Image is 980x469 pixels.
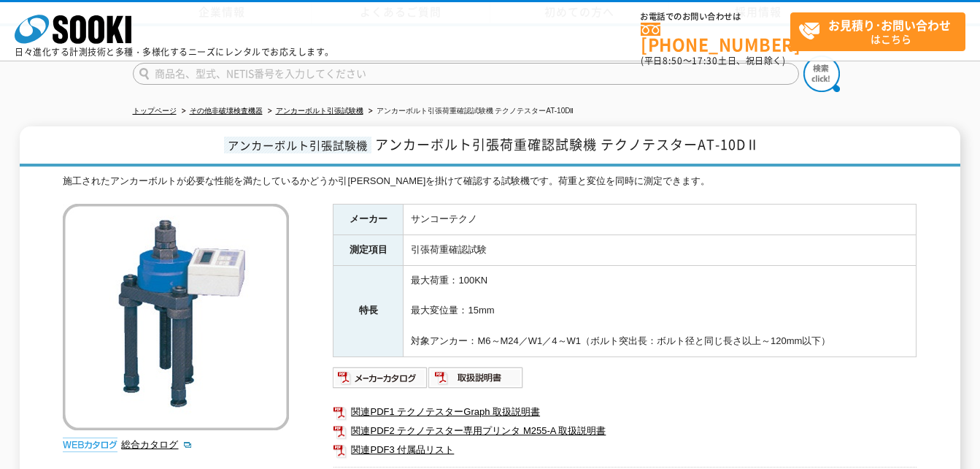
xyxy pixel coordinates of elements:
th: メーカー [333,205,404,235]
a: その他非破壊検査機器 [190,107,263,115]
img: webカタログ [63,438,117,452]
input: 商品名、型式、NETIS番号を入力してください [133,63,799,85]
p: 日々進化する計測技術と多種・多様化するニーズにレンタルでお応えします。 [15,47,334,56]
th: 測定項目 [333,234,404,265]
span: (平日 ～ 土日、祝日除く) [641,54,785,67]
td: 最大荷重：100KN 最大変位量：15mm 対象アンカー：M6～M24／W1／4～W1（ボルト突出長：ボルト径と同じ長さ以上～120mm以下） [404,265,917,356]
span: 8:50 [663,54,683,67]
a: 関連PDF1 テクノテスターGraph 取扱説明書 [333,403,917,422]
li: アンカーボルト引張荷重確認試験機 テクノテスターAT-10DⅡ [366,104,574,119]
a: 総合カタログ [121,439,193,450]
img: アンカーボルト引張荷重確認試験機 テクノテスターAT-10DⅡ [63,204,289,430]
span: はこちら [798,13,965,50]
a: アンカーボルト引張試験機 [276,107,363,115]
a: お見積り･お問い合わせはこちら [790,12,965,51]
a: 関連PDF3 付属品リスト [333,441,917,460]
th: 特長 [333,265,404,356]
strong: お見積り･お問い合わせ [828,16,951,34]
span: お電話でのお問い合わせは [641,12,790,21]
td: サンコーテクノ [404,205,917,235]
span: アンカーボルト引張荷重確認試験機 テクノテスターAT-10DⅡ [375,134,760,154]
a: 関連PDF2 テクノテスター専用プリンタ M255-A 取扱説明書 [333,422,917,441]
span: 17:30 [692,54,718,67]
a: トップページ [133,107,177,115]
td: 引張荷重確認試験 [404,234,917,265]
span: アンカーボルト引張試験機 [224,137,371,153]
a: [PHONE_NUMBER] [641,23,790,53]
img: 取扱説明書 [428,366,524,389]
div: 施工されたアンカーボルトが必要な性能を満たしているかどうか引[PERSON_NAME]を掛けて確認する試験機です。荷重と変位を同時に測定できます。 [63,174,917,189]
a: 取扱説明書 [428,375,524,386]
img: btn_search.png [803,56,840,92]
img: メーカーカタログ [333,366,428,389]
a: メーカーカタログ [333,375,428,386]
